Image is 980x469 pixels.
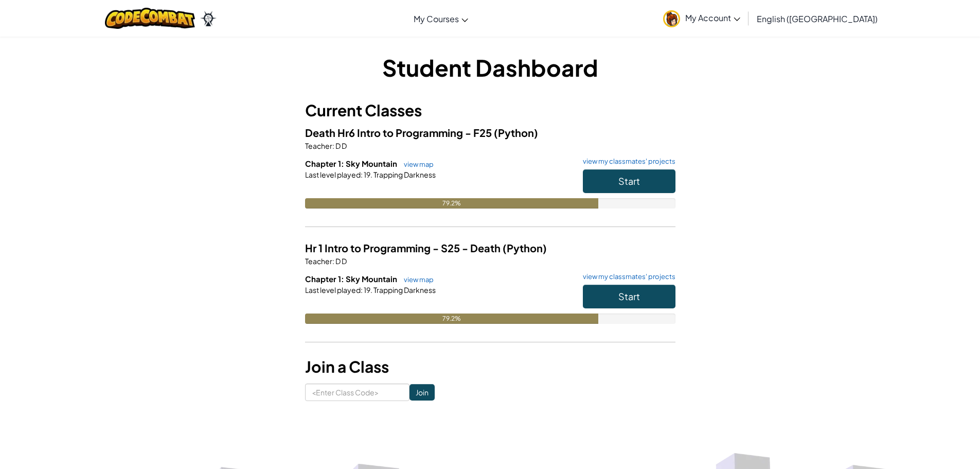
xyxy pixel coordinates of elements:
span: Last level played [305,170,361,179]
span: Start [618,290,640,302]
span: Death Hr6 Intro to Programming - F25 [305,126,494,139]
span: 19. [363,170,372,179]
span: Teacher [305,141,332,150]
span: : [332,141,334,150]
h3: Current Classes [305,99,675,122]
div: 79.2% [305,314,598,324]
a: view my classmates' projects [578,273,675,280]
span: : [361,170,363,179]
input: <Enter Class Code> [305,384,409,401]
a: My Account [658,2,745,34]
span: (Python) [494,126,538,139]
span: Chapter 1: Sky Mountain [305,274,399,284]
input: Join [409,384,435,401]
span: My Account [685,12,740,23]
div: 79.2% [305,198,598,209]
span: Teacher [305,256,332,266]
button: Start [583,285,675,308]
span: Chapter 1: Sky Mountain [305,159,399,168]
a: English ([GEOGRAPHIC_DATA]) [752,5,883,32]
a: My Courses [408,5,473,32]
img: avatar [663,10,680,27]
h1: Student Dashboard [305,51,675,83]
span: D D [334,141,347,150]
span: D D [334,256,347,266]
img: CodeCombat logo [105,8,195,29]
a: view map [399,275,434,284]
span: (Python) [503,241,547,254]
span: Start [618,175,640,187]
span: Last level played [305,285,361,294]
span: English ([GEOGRAPHIC_DATA]) [757,13,878,24]
a: view my classmates' projects [578,158,675,165]
span: Trapping Darkness [372,285,436,294]
img: Ozaria [200,11,217,26]
h3: Join a Class [305,355,675,378]
span: : [332,256,334,266]
span: : [361,285,363,294]
span: Hr 1 Intro to Programming - S25 - Death [305,241,503,254]
span: Trapping Darkness [372,170,436,179]
span: My Courses [414,13,459,24]
button: Start [583,169,675,193]
span: 19. [363,285,372,294]
a: view map [399,160,434,168]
